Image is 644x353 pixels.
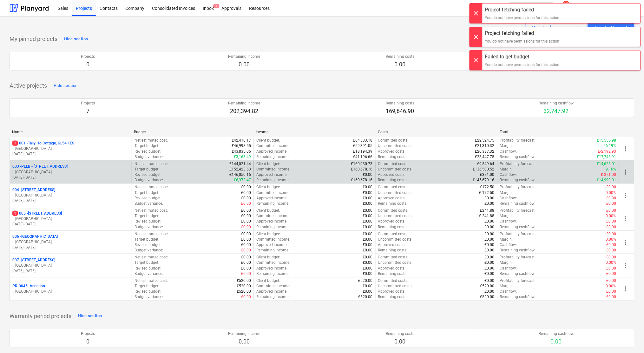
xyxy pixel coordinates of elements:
p: [DATE] - [DATE] [12,151,129,157]
p: £59,391.05 [353,143,373,149]
p: Net estimated cost : [135,138,168,143]
p: Margin : [500,260,513,265]
p: £520.00 [237,278,251,283]
p: Approved costs : [378,242,406,248]
p: £0.00 [241,201,251,206]
p: [DATE] - [DATE] [12,268,129,274]
p: i. [GEOGRAPHIC_DATA] [12,216,129,222]
p: £0.00 [363,201,373,206]
p: Profitability forecast : [500,278,536,283]
p: Remaining income : [256,224,289,230]
p: £0.00 [363,260,373,265]
p: £0.00 [363,190,373,196]
div: Hide section [78,312,102,320]
p: £152,423.63 [229,167,251,172]
p: Active projects [10,82,47,90]
p: £0.00 [607,224,616,230]
p: Uncommitted costs : [378,143,413,149]
p: Revised budget : [135,196,161,201]
p: Target budget : [135,283,159,289]
p: Approved income : [256,242,287,248]
p: Approved costs : [378,172,406,177]
p: £0.00 [485,266,495,271]
p: 0.00% [606,190,616,196]
p: £0.00 [607,208,616,213]
p: £520.00 [237,289,251,294]
p: Revised budget : [135,219,161,224]
span: more_vert [622,285,629,293]
p: Committed income : [256,237,290,242]
p: Committed costs : [378,255,409,260]
p: Committed income : [256,190,290,196]
span: more_vert [622,145,629,153]
p: £0.00 [485,260,495,265]
span: 1 [12,141,18,146]
p: Profitability forecast : [500,161,536,167]
p: Remaining income [228,54,260,59]
p: £0.00 [363,208,373,213]
p: Client budget : [256,255,280,260]
p: Target budget : [135,190,159,196]
p: Approved costs : [378,149,406,154]
p: £0.00 [241,219,251,224]
p: £520.00 [480,283,495,289]
p: £0.00 [607,266,616,271]
p: £-241.88 [479,213,495,219]
p: Uncommitted costs : [378,167,413,172]
p: Cashflow : [500,242,517,248]
span: more_vert [622,262,629,270]
p: Target budget : [135,167,159,172]
span: 1 [12,211,18,216]
p: £0.00 [241,237,251,242]
p: Approved income : [256,266,287,271]
p: £14,999.01 [597,177,616,183]
p: Cashflow : [500,149,517,154]
p: £0.00 [363,266,373,271]
div: Hide section [64,36,88,43]
p: £0.00 [241,196,251,201]
p: [DATE] - [DATE] [12,175,129,180]
p: £0.00 [241,190,251,196]
p: £0.00 [241,231,251,237]
p: £-371.00 [601,172,616,177]
p: £0.00 [485,289,495,294]
p: £14,628.01 [597,161,616,167]
p: £371.00 [480,172,495,177]
p: Committed costs : [378,184,409,190]
p: £0.00 [363,196,373,201]
p: Remaining income : [256,154,289,160]
p: [DATE] - [DATE] [12,222,129,227]
p: [DATE] - [DATE] [12,245,129,250]
p: Remaining income : [256,271,289,276]
p: £0.00 [241,208,251,213]
p: £0.00 [607,278,616,283]
p: £0.00 [485,196,495,201]
p: Remaining costs : [378,177,408,183]
div: 1005 -[STREET_ADDRESS]i. [GEOGRAPHIC_DATA][DATE]-[DATE] [12,211,129,227]
p: Committed costs : [378,278,409,283]
div: Hide section [54,82,77,90]
p: £0.00 [485,242,495,248]
p: Approved costs : [378,289,406,294]
p: £0.00 [485,255,495,260]
p: My pinned projects [10,35,57,43]
p: Approved income : [256,149,287,154]
p: i. [GEOGRAPHIC_DATA] [12,239,129,245]
p: £172.50 [480,184,495,190]
p: Remaining income : [256,294,289,300]
iframe: Chat Widget [612,323,644,353]
p: 0.00% [606,260,616,265]
p: Remaining cashflow : [500,224,536,230]
p: Budget variance : [135,294,163,300]
p: Uncommitted costs : [378,237,413,242]
p: Profitability forecast : [500,184,536,190]
p: £0.00 [241,242,251,248]
p: £0.00 [241,260,251,265]
p: £15,555.98 [597,138,616,143]
p: Remaining income : [256,201,289,206]
p: Revised budget : [135,266,161,271]
p: Cashflow : [500,289,517,294]
p: 202,394.82 [228,107,260,115]
p: £23,447.75 [475,154,495,160]
button: Hide section [52,81,79,91]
